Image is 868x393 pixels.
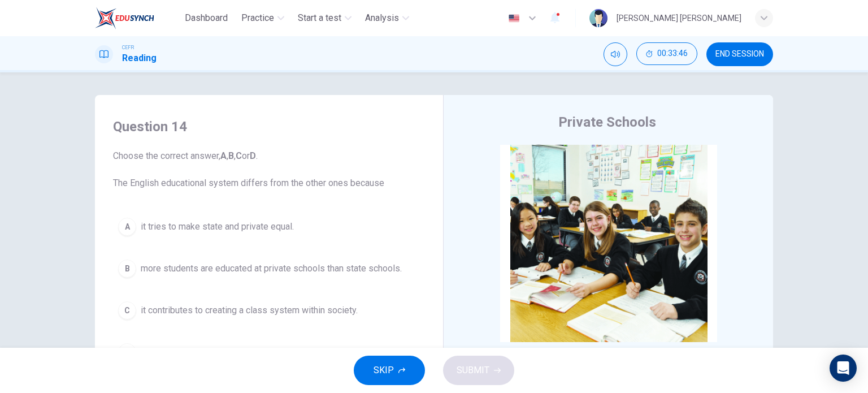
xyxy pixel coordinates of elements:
div: Mute [604,42,627,66]
b: D [250,150,256,161]
span: Practice [241,11,274,25]
img: en [507,14,521,23]
button: Ait tries to make state and private equal. [113,213,425,241]
div: Open Intercom Messenger [830,355,857,382]
div: Hide [636,42,697,66]
span: SKIP [374,362,394,378]
button: SKIP [354,356,425,385]
div: A [118,218,136,236]
button: 00:33:46 [636,42,697,65]
span: it is more expensive to run. [141,346,248,359]
div: D [118,343,136,361]
div: B [118,260,136,278]
img: Profile picture [589,9,607,27]
button: Dit is more expensive to run. [113,338,425,366]
span: 00:33:46 [657,49,688,58]
b: C [236,150,242,161]
div: [PERSON_NAME] [PERSON_NAME] [617,11,741,25]
b: A [220,150,227,161]
b: B [228,150,234,161]
span: Dashboard [185,11,228,25]
span: Choose the correct answer, , , or . The English educational system differs from the other ones be... [113,149,425,190]
button: Cit contributes to creating a class system within society. [113,296,425,325]
span: CEFR [122,44,134,51]
span: it tries to make state and private equal. [141,220,294,234]
button: Start a test [293,8,356,28]
h4: Private Schools [558,113,656,131]
button: Dashboard [180,8,232,28]
button: Analysis [361,8,414,28]
button: Bmore students are educated at private schools than state schools. [113,254,425,283]
span: END SESSION [715,50,764,59]
button: END SESSION [706,42,773,66]
span: Start a test [298,11,341,25]
span: Analysis [365,11,399,25]
h1: Reading [122,51,157,65]
a: EduSynch logo [95,7,180,29]
button: Practice [237,8,289,28]
div: C [118,301,136,319]
span: more students are educated at private schools than state schools. [141,262,402,275]
img: EduSynch logo [95,7,154,29]
h4: Question 14 [113,118,425,136]
span: it contributes to creating a class system within society. [141,304,358,317]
